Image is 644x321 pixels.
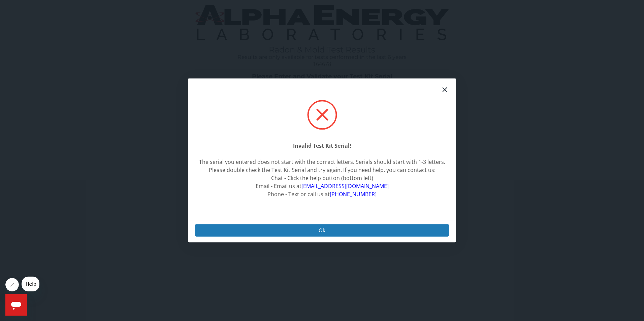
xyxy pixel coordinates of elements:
[5,294,27,316] iframe: Button to launch messaging window
[22,277,39,291] iframe: Message from company
[199,166,445,174] div: Please double check the Test Kit Serial and try again. If you need help, you can contact us:
[5,278,19,291] iframe: Close message
[199,158,445,166] div: The serial you entered does not start with the correct letters. Serials should start with 1-3 let...
[293,142,351,149] strong: Invalid Test Kit Serial!
[301,182,389,190] a: [EMAIL_ADDRESS][DOMAIN_NAME]
[256,174,389,198] span: Chat - Click the help button (bottom left) Email - Email us at Phone - Text or call us at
